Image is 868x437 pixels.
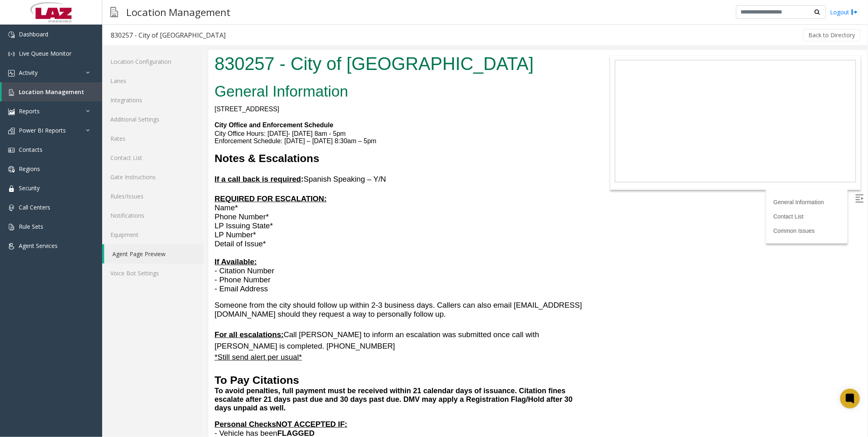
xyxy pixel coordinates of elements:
a: Rates [102,129,204,148]
span: REQUIRED FOR ESCALATION: [6,144,118,153]
span: Phone Number* LP Issuing State* LP Number* Detail of Issue* [6,162,65,198]
span: To Pay Citations [6,324,91,336]
img: 'icon' [8,108,15,115]
a: Integrations [102,90,204,110]
span: City Office and Enforcement Schedule [6,72,125,79]
span: Name* [6,153,29,162]
span: Security [19,184,40,192]
a: Location Configuration [102,52,204,71]
span: Personal Checks [6,370,67,378]
h3: Location Management [122,2,235,22]
button: Back to Directory [803,29,860,41]
span: NOT ACCEPTED IF [67,370,136,378]
span: Regions [19,165,40,173]
img: 'icon' [8,205,15,211]
u: For all escalations: [6,280,75,289]
span: : [136,370,139,378]
img: pageIcon [110,2,118,22]
font: [STREET_ADDRESS] [6,56,71,63]
span: Live Queue Monitor [19,50,72,57]
span: Enforcement Schedule: [DATE] – [DATE] 8:30am – 5pm [6,88,168,95]
span: Someone from the city should follow up within 2-3 business days. [6,251,226,259]
a: Agent Page Preview [104,244,204,264]
a: Logout [830,8,858,16]
span: Contacts [19,146,43,153]
img: 'icon' [8,89,15,96]
a: Location Management [2,82,102,101]
a: Contact List [102,148,204,167]
img: 'icon' [8,70,15,77]
span: Call [PERSON_NAME] to inform an escalation was submitted once call with [PERSON_NAME] is complete... [6,280,331,300]
span: Spanish Speaking – Y/N [95,125,178,133]
a: Voice Bot Settings [102,264,204,283]
span: Dashboard [19,30,48,38]
span: Location Management [19,88,84,96]
span: Callers can also email [EMAIL_ADDRESS][DOMAIN_NAME] should they request a way to personally follo... [6,251,374,268]
img: 'icon' [8,51,15,57]
div: 830257 - City of [GEOGRAPHIC_DATA] [111,30,226,41]
img: Open/Close Sidebar Menu [647,144,655,153]
span: - Vehicle has been [6,379,106,387]
img: 'icon' [8,243,15,250]
a: General Information [565,149,616,155]
span: Call Centers [19,203,50,211]
a: Notifications [102,206,204,225]
span: If Available: [6,207,48,216]
a: Contact List [565,163,595,170]
span: Notes & Escalations [6,102,111,115]
img: 'icon' [8,32,15,38]
span: Rule Sets [19,223,43,230]
img: 'icon' [8,166,15,173]
h1: 830257 - City of [GEOGRAPHIC_DATA] [6,1,378,27]
span: - Citation Number - Phone Number - Email Address [6,216,66,243]
span: To avoid penalties, full payment must be received within 21 calendar days of issuance. Citation f... [6,337,364,362]
a: Additional Settings [102,110,204,129]
span: If a call back is required [6,125,93,133]
span: : [93,125,95,133]
a: Equipment [102,225,204,244]
img: logout [851,8,858,16]
a: Rules/Issues [102,187,204,206]
span: Agent Services [19,242,58,250]
span: Reports [19,107,40,115]
img: 'icon' [8,224,15,230]
a: Common Issues [565,178,606,184]
span: Activity [19,69,38,77]
h2: General Information [6,31,378,52]
img: 'icon' [8,185,15,192]
img: 'icon' [8,147,15,153]
b: FLAGGED [69,379,106,387]
img: 'icon' [8,128,15,134]
a: Lanes [102,71,204,90]
span: Power BI Reports [19,126,66,134]
font: City Office Hours: [DATE]- [DATE] 8am - 5pm [6,80,137,87]
a: Gate Instructions [102,167,204,187]
u: *Still send alert per usual* [6,303,94,311]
